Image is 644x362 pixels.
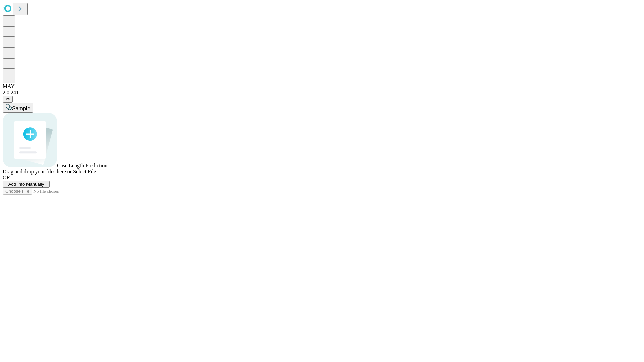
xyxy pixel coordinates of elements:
button: @ [3,96,13,103]
div: MAY [3,83,641,89]
div: 2.0.241 [3,89,641,96]
span: @ [5,97,10,102]
span: Drag and drop your files here or [3,169,72,174]
button: Add Info Manually [3,181,50,188]
span: Case Length Prediction [57,163,107,168]
span: OR [3,175,10,180]
span: Add Info Manually [8,182,44,187]
button: Sample [3,103,33,113]
span: Sample [12,106,30,111]
span: Select File [73,169,96,174]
